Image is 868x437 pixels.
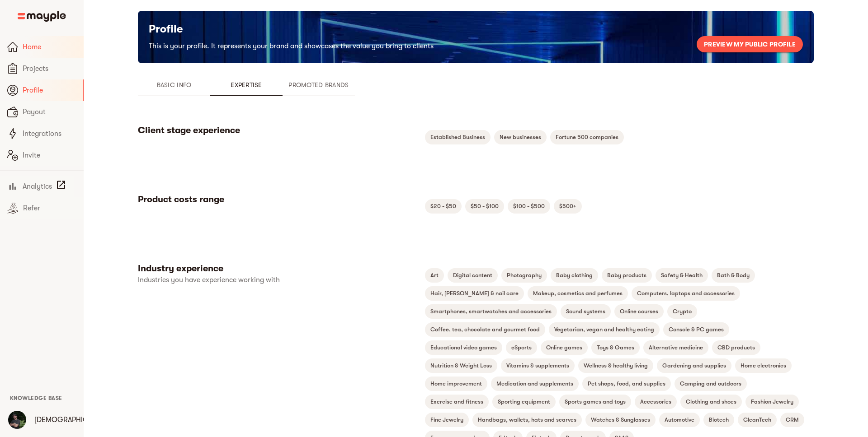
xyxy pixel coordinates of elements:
button: Preview my public profile [697,36,803,52]
span: Knowledge Base [10,395,62,401]
p: Industries you have experience working with [138,274,349,285]
span: Wellness & healthy living [578,360,653,371]
span: $50 - $100 [465,201,504,212]
span: Smartphones, smartwatches and accessories [425,306,557,317]
span: Console & PC games [663,324,729,335]
span: Vitamins & supplements [501,360,575,371]
span: Gardening and supplies [657,360,731,371]
span: $500+ [554,201,582,212]
span: Integrations [23,128,76,139]
span: Baby products [602,270,652,281]
span: Automotive [659,414,700,425]
span: Nutrition & Weight Loss [425,360,497,371]
span: Online games [541,342,588,353]
span: Invite [23,150,76,161]
span: Established Business [425,132,491,143]
span: Pet shops, food, and supplies [582,378,671,389]
h6: Client stage experience [138,125,420,136]
a: Knowledge Base [10,394,62,401]
span: Analytics [23,181,52,192]
span: Safety & Health [656,270,708,281]
span: Photography [501,270,547,281]
span: Baby clothing [551,270,598,281]
span: Computers, laptops and accessories [632,288,740,299]
span: Toys & Games [591,342,640,353]
span: Alternative medicine [643,342,708,353]
span: Home [23,42,76,52]
span: Educational video games [425,342,502,353]
span: Projects [23,63,76,74]
span: Refer [23,203,76,214]
span: Fortune 500 companies [550,132,624,143]
span: Digital content [448,270,498,281]
span: Basic Info [143,79,205,90]
span: Handbags, wallets, hats and scarves [472,414,582,425]
span: Medication and supplements [491,378,579,389]
span: Art [425,270,444,281]
span: $100 - $500 [508,201,550,212]
span: Home improvement [425,378,487,389]
span: Preview my public profile [704,39,796,50]
span: Hair, [PERSON_NAME] & nail care [425,288,524,299]
h6: Industry experience [138,263,420,274]
span: Coffee, tea, chocolate and gourmet food [425,324,545,335]
h6: Product costs range [138,194,420,205]
span: Sound systems [561,306,611,317]
span: $20 - $50 [425,201,462,212]
span: Fine Jewelry [425,414,469,425]
img: SaHa3n0LRHa4Bfrotflw [8,411,26,429]
span: Sports games and toys [559,396,631,407]
iframe: Chat Widget [665,74,868,437]
span: Expertise [216,79,277,90]
span: Promoted Brands [288,79,349,90]
span: eSports [506,342,537,353]
span: Profile [23,85,75,96]
button: User Menu [3,405,32,434]
span: New businesses [494,132,547,143]
h5: Profile [149,22,434,36]
span: Payout [23,107,76,117]
span: Watches & Sunglasses [585,414,656,425]
span: Sporting equipment [492,396,556,407]
p: [DEMOGRAPHIC_DATA] [34,414,110,425]
span: Vegetarian, vegan and healthy eating [549,324,660,335]
span: Exercise and fitness [425,396,489,407]
span: Accessories [635,396,677,407]
span: Online courses [614,306,664,317]
img: Main logo [18,11,66,22]
span: Makeup, cosmetics and perfumes [528,288,628,299]
h6: This is your profile. It represents your brand and showcases the value you bring to clients [149,40,434,52]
